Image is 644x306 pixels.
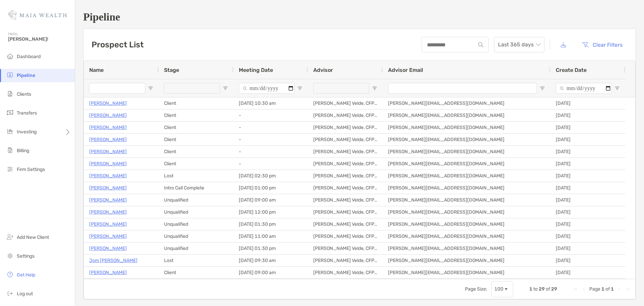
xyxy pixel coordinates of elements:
[308,243,383,254] div: [PERSON_NAME] Velde, CFP®
[159,194,233,206] div: Unqualified
[494,286,503,292] div: 100
[388,67,423,73] span: Advisor Email
[89,160,127,168] a: [PERSON_NAME]
[498,37,540,52] span: Last 365 days
[556,83,612,94] input: Create Date Filter Input
[89,99,127,107] a: [PERSON_NAME]
[233,218,308,230] div: [DATE] 01:30 pm
[89,172,127,180] a: [PERSON_NAME]
[233,230,308,242] div: [DATE] 11:00 am
[17,129,37,135] span: Investing
[89,256,138,265] p: Jom [PERSON_NAME]
[89,196,127,204] a: [PERSON_NAME]
[6,127,14,135] img: investing icon
[313,67,333,73] span: Advisor
[89,208,127,216] a: [PERSON_NAME]
[491,281,513,297] div: Page Size
[478,42,483,47] img: input icon
[89,244,127,253] a: [PERSON_NAME]
[239,67,273,73] span: Meeting Date
[550,206,625,218] div: [DATE]
[539,286,545,292] span: 29
[550,243,625,254] div: [DATE]
[164,67,179,73] span: Stage
[589,286,600,292] span: Page
[297,86,303,91] button: Open Filter Menu
[89,111,127,120] p: [PERSON_NAME]
[465,286,487,292] div: Page Size:
[89,67,104,73] span: Name
[148,86,153,91] button: Open Filter Menu
[223,86,228,91] button: Open Filter Menu
[17,234,49,240] span: Add New Client
[308,206,383,218] div: [PERSON_NAME] Velde, CFP®
[601,286,604,292] span: 1
[550,170,625,182] div: [DATE]
[550,134,625,145] div: [DATE]
[6,233,14,241] img: add_new_client icon
[89,268,127,277] a: [PERSON_NAME]
[308,255,383,266] div: [PERSON_NAME] Velde, CFP®
[383,243,550,254] div: [PERSON_NAME][EMAIL_ADDRESS][DOMAIN_NAME]
[308,230,383,242] div: [PERSON_NAME] Velde, CFP®
[550,255,625,266] div: [DATE]
[550,110,625,121] div: [DATE]
[233,182,308,194] div: [DATE] 01:00 pm
[556,67,587,73] span: Create Date
[308,122,383,133] div: [PERSON_NAME] Velde, CFP®
[233,194,308,206] div: [DATE] 09:00 am
[8,3,67,27] img: Zoe Logo
[383,218,550,230] div: [PERSON_NAME][EMAIL_ADDRESS][DOMAIN_NAME]
[383,122,550,133] div: [PERSON_NAME][EMAIL_ADDRESS][DOMAIN_NAME]
[233,122,308,133] div: -
[614,86,620,91] button: Open Filter Menu
[388,83,537,94] input: Advisor Email Filter Input
[17,91,31,97] span: Clients
[159,267,233,278] div: Client
[159,134,233,145] div: Client
[159,146,233,158] div: Client
[159,230,233,242] div: Unqualified
[89,135,127,144] a: [PERSON_NAME]
[550,146,625,158] div: [DATE]
[17,54,41,59] span: Dashboard
[308,146,383,158] div: [PERSON_NAME] Velde, CFP®
[383,110,550,121] div: [PERSON_NAME][EMAIL_ADDRESS][DOMAIN_NAME]
[92,40,144,49] h3: Prospect List
[17,167,45,172] span: Firm Settings
[383,182,550,194] div: [PERSON_NAME][EMAIL_ADDRESS][DOMAIN_NAME]
[159,243,233,254] div: Unqualified
[308,218,383,230] div: [PERSON_NAME] Velde, CFP®
[550,230,625,242] div: [DATE]
[383,255,550,266] div: [PERSON_NAME][EMAIL_ADDRESS][DOMAIN_NAME]
[159,218,233,230] div: Unqualified
[383,230,550,242] div: [PERSON_NAME][EMAIL_ADDRESS][DOMAIN_NAME]
[89,83,145,94] input: Name Filter Input
[89,184,127,192] a: [PERSON_NAME]
[550,97,625,109] div: [DATE]
[383,97,550,109] div: [PERSON_NAME][EMAIL_ADDRESS][DOMAIN_NAME]
[308,134,383,145] div: [PERSON_NAME] Velde, CFP®
[233,97,308,109] div: [DATE] 10:30 am
[383,146,550,158] div: [PERSON_NAME][EMAIL_ADDRESS][DOMAIN_NAME]
[625,287,630,292] div: Last Page
[233,146,308,158] div: -
[233,110,308,121] div: -
[6,289,14,297] img: logout icon
[308,158,383,170] div: [PERSON_NAME] Velde, CFP®
[233,255,308,266] div: [DATE] 09:30 am
[616,287,622,292] div: Next Page
[308,110,383,121] div: [PERSON_NAME] Velde, CFP®
[233,243,308,254] div: [DATE] 01:30 pm
[233,170,308,182] div: [DATE] 02:30 pm
[159,206,233,218] div: Unqualified
[6,165,14,173] img: firm-settings icon
[605,286,610,292] span: of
